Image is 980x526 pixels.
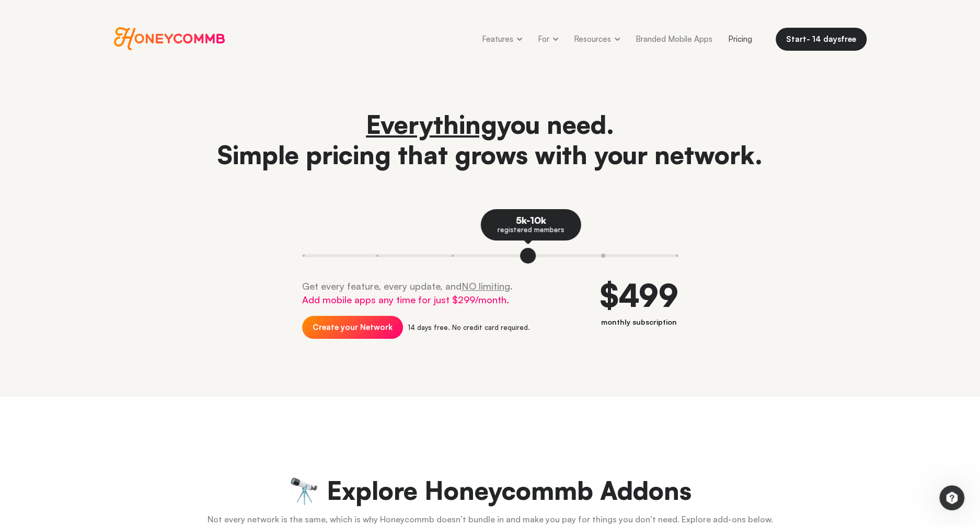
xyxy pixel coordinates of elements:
[600,279,678,311] div: $499
[114,513,867,525] p: Not every network is the same, which is why Honeycommb doesn’t bundle in and make you pay for thi...
[366,109,497,140] u: Everything
[841,34,856,44] span: free
[600,279,678,334] div: monthly subscription
[114,27,225,50] a: Go to Honeycommb homepage
[114,109,867,170] h1: Simple pricing that grows with your network.
[302,316,403,339] a: Create your Network
[474,27,530,51] a: Features
[462,280,510,292] u: NO limiting
[302,294,509,305] span: Add mobile apps any time for just $299/month.
[114,475,867,506] h2: 🔭 Explore Honeycommb Addons
[302,279,530,306] p: Get every feature, every update, and .
[776,28,867,51] a: Start- 14 daysfree
[474,27,760,51] div: Honeycommb navigation
[939,485,964,510] iframe: Intercom live chat
[114,27,225,50] span: Honeycommb
[806,34,841,44] span: - 14 days
[720,27,760,51] a: Pricing
[566,27,628,51] a: Resources
[530,27,566,51] a: For
[366,109,614,140] span: you need.
[408,324,530,331] div: 14 days free. No credit card required.
[786,34,806,44] span: Start
[313,323,393,332] span: Create your Network
[628,27,720,51] a: Branded Mobile Apps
